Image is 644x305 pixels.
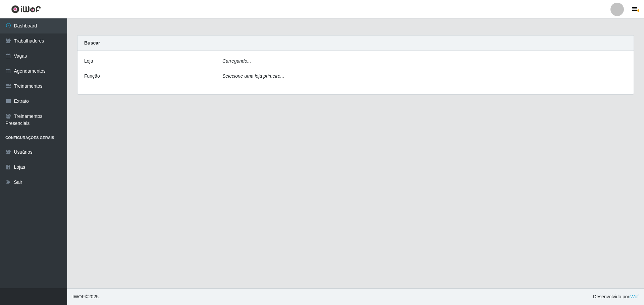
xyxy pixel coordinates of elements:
[593,293,639,300] span: Desenvolvido por
[222,73,284,79] i: Selecione uma loja primeiro...
[72,294,85,299] span: IWOF
[629,294,639,299] a: iWof
[72,293,100,300] span: © 2025 .
[84,73,100,80] label: Função
[84,40,100,46] strong: Buscar
[11,5,41,13] img: CoreUI Logo
[84,58,93,65] label: Loja
[222,58,251,64] i: Carregando...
